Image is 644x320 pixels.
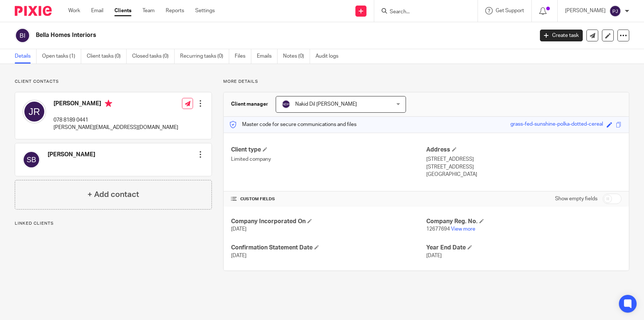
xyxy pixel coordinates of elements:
[231,146,426,154] h4: Client type
[282,100,290,109] img: svg%3E
[283,49,310,64] a: Notes (0)
[15,6,52,16] img: Pixie
[451,227,475,232] a: View more
[54,100,178,109] h4: [PERSON_NAME]
[496,8,524,13] span: Get Support
[23,151,40,168] img: svg%3E
[316,49,344,64] a: Audit logs
[42,49,81,64] a: Open tasks (1)
[555,195,597,202] label: Show empty fields
[54,116,178,124] p: 078 8189 0441
[235,49,251,64] a: Files
[91,7,103,14] a: Email
[180,49,229,64] a: Recurring tasks (0)
[36,31,430,39] h2: Bella Homes Interiors
[142,7,155,14] a: Team
[231,218,426,225] h4: Company Incorporated On
[540,30,583,41] a: Create task
[229,121,357,128] p: Master code for secure communications and files
[426,244,621,252] h4: Year End Date
[54,124,178,131] p: [PERSON_NAME][EMAIL_ADDRESS][DOMAIN_NAME]
[231,253,247,258] span: [DATE]
[257,49,278,64] a: Emails
[231,196,426,202] h4: CUSTOM FIELDS
[231,156,426,163] p: Limited company
[114,7,131,14] a: Clients
[426,163,621,171] p: [STREET_ADDRESS]
[68,7,80,14] a: Work
[223,79,629,85] p: More details
[295,102,357,107] span: Nakid Dil [PERSON_NAME]
[15,221,212,227] p: Linked clients
[231,244,426,252] h4: Confirmation Statement Date
[426,146,621,154] h4: Address
[105,100,112,107] i: Primary
[15,79,212,85] p: Client contacts
[87,49,127,64] a: Client tasks (0)
[426,218,621,225] h4: Company Reg. No.
[565,7,606,14] p: [PERSON_NAME]
[48,151,95,159] h4: [PERSON_NAME]
[426,156,621,163] p: [STREET_ADDRESS]
[609,5,621,17] img: svg%3E
[426,253,442,258] span: [DATE]
[231,227,247,232] span: [DATE]
[426,227,450,232] span: 12677694
[132,49,175,64] a: Closed tasks (0)
[195,7,215,14] a: Settings
[87,189,139,200] h4: + Add contact
[23,100,46,123] img: svg%3E
[15,28,30,43] img: svg%3E
[231,101,268,108] h3: Client manager
[166,7,184,14] a: Reports
[426,171,621,178] p: [GEOGRAPHIC_DATA]
[389,9,455,16] input: Search
[510,120,603,129] div: grass-fed-sunshine-polka-dotted-cereal
[15,49,37,64] a: Details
